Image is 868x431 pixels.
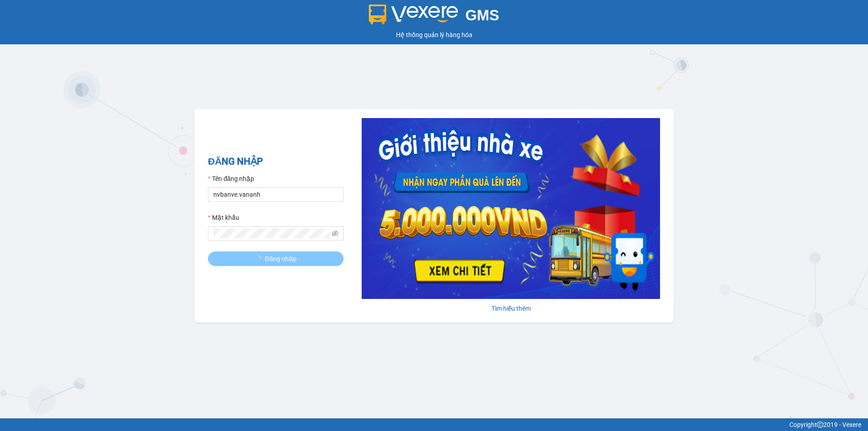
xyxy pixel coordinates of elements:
[369,14,500,21] a: GMS
[265,254,297,264] span: Đăng nhập
[332,230,338,237] span: eye-invisible
[255,256,265,262] span: loading
[369,5,458,24] img: logo 2
[817,422,823,428] span: copyright
[208,154,344,169] h2: ĐĂNG NHẬP
[208,187,344,202] input: Tên đăng nhập
[362,303,660,313] div: Tìm hiểu thêm
[465,7,499,24] span: GMS
[2,30,866,40] div: Hệ thống quản lý hàng hóa
[213,228,330,238] input: Mật khẩu
[208,174,254,184] label: Tên đăng nhập
[208,251,344,266] button: Đăng nhập
[208,213,239,223] label: Mật khẩu
[7,420,861,430] div: Copyright 2019 - Vexere
[362,118,660,299] img: banner-0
